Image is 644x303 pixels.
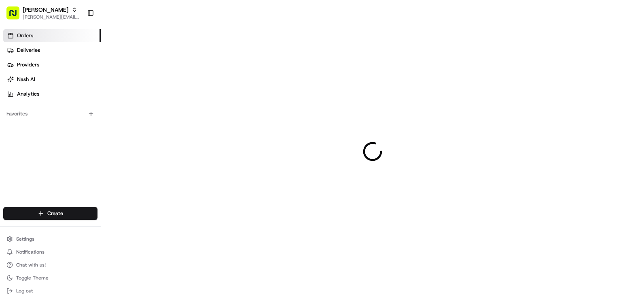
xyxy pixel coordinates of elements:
[5,114,65,129] a: 📗Knowledge Base
[3,207,97,220] button: Create
[23,14,80,20] button: [PERSON_NAME][EMAIL_ADDRESS][PERSON_NAME][DOMAIN_NAME]
[80,137,98,143] span: Pylon
[28,85,102,92] div: We're available if you need us!
[3,285,97,297] button: Log out
[28,77,133,85] div: Start new chat
[47,210,63,217] span: Create
[3,233,97,245] button: Settings
[3,58,101,71] a: Providers
[17,32,33,39] span: Orders
[3,3,84,23] button: [PERSON_NAME][PERSON_NAME][EMAIL_ADDRESS][PERSON_NAME][DOMAIN_NAME]
[65,114,133,129] a: 💻API Documentation
[3,259,97,271] button: Chat with us!
[17,61,39,68] span: Providers
[23,6,68,14] button: [PERSON_NAME]
[138,80,147,90] button: Start new chat
[21,52,133,61] input: Clear
[8,32,147,45] p: Welcome 👋
[8,8,24,24] img: Nash
[3,73,101,86] a: Nash AI
[68,118,75,125] div: 💻
[3,272,97,284] button: Toggle Theme
[16,288,33,294] span: Log out
[16,117,62,126] span: Knowledge Base
[3,87,101,100] a: Analytics
[16,249,44,255] span: Notifications
[17,47,40,54] span: Deliveries
[8,118,15,125] div: 📗
[3,246,97,258] button: Notifications
[17,90,39,98] span: Analytics
[3,29,101,42] a: Orders
[8,77,23,92] img: 1736555255976-a54dd68f-1ca7-489b-9aae-adbdc363a1c4
[76,117,130,126] span: API Documentation
[16,236,34,242] span: Settings
[57,137,98,143] a: Powered byPylon
[16,275,49,281] span: Toggle Theme
[17,76,35,83] span: Nash AI
[16,262,46,268] span: Chat with us!
[3,107,97,120] div: Favorites
[3,44,101,57] a: Deliveries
